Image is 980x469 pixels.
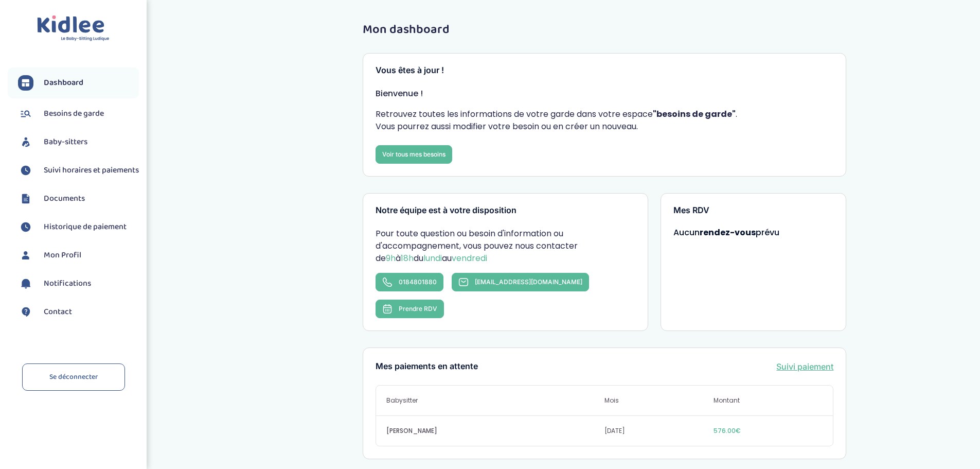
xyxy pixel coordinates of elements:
span: Dashboard [44,77,83,89]
img: dashboard.svg [18,75,33,91]
a: Suivi paiement [776,360,833,373]
img: contact.svg [18,304,33,320]
span: Besoins de garde [44,108,104,120]
h3: Mes paiements en attente [376,362,478,371]
span: Babysitter [386,396,604,405]
span: 576.00€ [714,426,823,436]
img: babysitters.svg [18,134,33,150]
h1: Mon dashboard [363,23,846,37]
span: Aucun prévu [673,227,779,238]
strong: rendez-vous [700,227,756,238]
strong: "besoins de garde" [653,108,736,120]
a: Mon Profil [18,248,139,263]
a: Se déconnecter [22,363,125,391]
span: 18h [401,252,414,264]
img: suivihoraire.svg [18,163,33,178]
img: suivihoraire.svg [18,219,33,235]
button: Prendre RDV [376,300,444,318]
a: Besoins de garde [18,106,139,121]
span: [PERSON_NAME] [386,426,604,436]
a: Notifications [18,276,139,291]
span: Suivi horaires et paiements [44,164,139,177]
img: documents.svg [18,191,33,206]
span: vendredi [452,252,487,264]
p: Retrouvez toutes les informations de votre garde dans votre espace . Vous pourrez aussi modifier ... [376,108,833,133]
a: Documents [18,191,139,206]
span: Mois [604,396,714,405]
span: Prendre RDV [399,305,437,312]
a: Dashboard [18,75,139,91]
span: Mon Profil [44,249,81,262]
span: Documents [44,193,85,205]
img: besoin.svg [18,106,33,121]
a: 0184801880 [376,273,443,291]
span: [DATE] [604,426,714,436]
a: Voir tous mes besoins [376,145,452,164]
a: Contact [18,304,139,320]
span: Historique de paiement [44,221,127,233]
span: Contact [44,306,72,318]
span: Notifications [44,277,91,290]
h3: Vous êtes à jour ! [376,66,833,75]
h3: Mes RDV [673,206,834,215]
span: [EMAIL_ADDRESS][DOMAIN_NAME] [475,278,582,286]
span: 9h [386,252,396,264]
a: [EMAIL_ADDRESS][DOMAIN_NAME] [452,273,589,291]
p: Pour toute question ou besoin d'information ou d'accompagnement, vous pouvez nous contacter de à ... [376,228,635,265]
span: Montant [714,396,823,405]
span: lundi [423,252,442,264]
span: 0184801880 [399,278,437,286]
a: Baby-sitters [18,134,139,150]
p: Bienvenue ! [376,88,833,100]
img: logo.svg [37,15,110,42]
h3: Notre équipe est à votre disposition [376,206,635,215]
img: notification.svg [18,276,33,291]
img: profil.svg [18,248,33,263]
a: Suivi horaires et paiements [18,163,139,178]
span: Baby-sitters [44,136,87,148]
a: Historique de paiement [18,219,139,235]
